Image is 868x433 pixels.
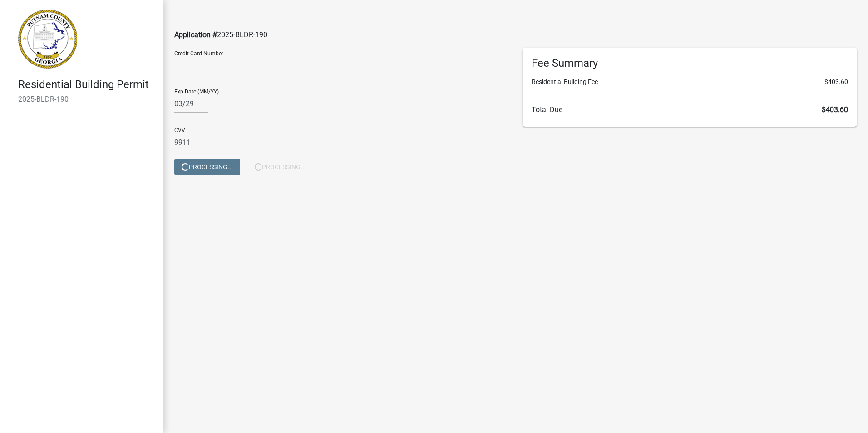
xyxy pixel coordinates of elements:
[18,10,77,69] img: Putnam County, Georgia
[532,57,848,70] h6: Fee Summary
[822,105,848,114] span: $403.60
[255,163,306,171] span: Processing...
[182,163,233,171] span: Processing...
[217,30,267,39] span: 2025-BLDR-190
[532,105,848,114] h6: Total Due
[174,159,240,175] button: Processing...
[174,30,217,39] span: Application #
[532,77,848,87] li: Residential Building Fee
[174,51,223,56] label: Credit Card Number
[18,78,156,91] h4: Residential Building Permit
[824,77,848,87] span: $403.60
[247,159,313,175] button: Processing...
[18,95,156,103] h6: 2025-BLDR-190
